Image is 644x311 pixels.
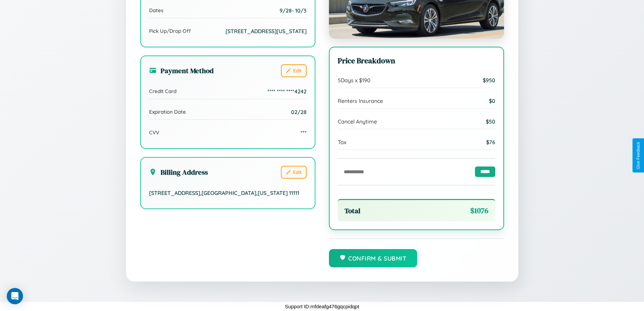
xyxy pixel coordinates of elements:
span: $ 50 [486,118,495,125]
span: $ 1076 [470,205,488,216]
div: Open Intercom Messenger [7,288,23,304]
span: 9 / 28 - 10 / 3 [280,7,307,14]
span: Renters Insurance [338,97,383,104]
span: $ 950 [483,77,495,84]
button: Confirm & Submit [329,249,418,267]
span: 5 Days x $ 190 [338,77,371,84]
span: Credit Card [149,88,176,94]
span: Tax [338,139,347,146]
span: Dates [149,7,163,14]
span: $ 76 [486,139,495,146]
span: [STREET_ADDRESS][US_STATE] [225,28,307,35]
div: Give Feedback [636,142,641,169]
span: $ 0 [489,97,495,104]
button: Edit [281,166,307,179]
span: CVV [149,129,159,136]
span: [STREET_ADDRESS] , [GEOGRAPHIC_DATA] , [US_STATE] 11111 [149,190,299,196]
span: Total [344,206,360,216]
span: Pick Up/Drop Off [149,28,191,34]
span: Expiration Date [149,109,186,115]
h3: Price Breakdown [338,55,495,66]
span: Cancel Anytime [338,118,377,125]
h3: Payment Method [149,66,214,75]
button: Edit [281,64,307,77]
h3: Billing Address [149,167,208,177]
span: 02/28 [291,109,307,115]
p: Support ID: mfdeafg476gqcpidqpt [285,302,359,311]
